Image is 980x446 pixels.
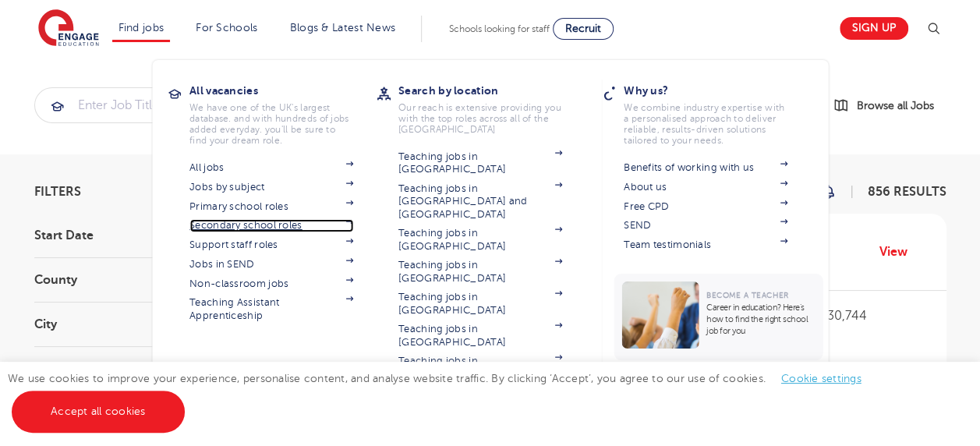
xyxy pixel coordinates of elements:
[565,23,601,34] span: Recruit
[624,239,787,251] a: Team testimonials
[868,185,946,199] span: 856 RESULTS
[189,200,353,213] a: Primary school roles
[624,200,787,213] a: Free CPD
[398,291,562,317] a: Teaching jobs in [GEOGRAPHIC_DATA]
[189,359,377,403] h3: Looking to teach in the [GEOGRAPHIC_DATA]?
[449,23,550,34] span: Schools looking for staff
[8,373,877,417] span: We use cookies to improve your experience, personalise content, and analyse website traffic. By c...
[624,80,811,101] h3: Why us?
[840,17,908,40] a: Sign up
[38,9,99,48] img: Engage Education
[398,80,586,135] a: Search by locationOur reach is extensive providing you with the top roles across all of the [GEOG...
[189,102,353,146] p: We have one of the UK's largest database. and with hundreds of jobs added everyday. you'll be sur...
[833,97,946,115] a: Browse all Jobs
[624,161,787,174] a: Benefits of working with us
[34,186,81,198] span: Filters
[34,274,206,286] h3: County
[879,242,919,262] a: View
[762,306,930,325] p: £25,758 - £30,744
[624,219,787,232] a: SEND
[12,391,185,433] a: Accept all cookies
[34,87,774,123] div: Submit
[189,296,353,322] a: Teaching Assistant Apprenticeship
[857,97,934,115] span: Browse all Jobs
[398,182,562,221] a: Teaching jobs in [GEOGRAPHIC_DATA] and [GEOGRAPHIC_DATA]
[781,373,861,384] a: Cookie settings
[398,323,562,349] a: Teaching jobs in [GEOGRAPHIC_DATA]
[34,229,206,242] h3: Start Date
[119,22,165,34] a: Find jobs
[189,80,377,101] h3: All vacancies
[624,80,811,146] a: Why us?We combine industry expertise with a personalised approach to deliver reliable, results-dr...
[398,355,562,381] a: Teaching jobs in [GEOGRAPHIC_DATA]
[189,258,353,271] a: Jobs in SEND
[189,278,353,290] a: Non-classroom jobs
[624,181,787,193] a: About us
[614,274,826,360] a: Become a TeacherCareer in education? Here’s how to find the right school job for you
[398,150,562,176] a: Teaching jobs in [GEOGRAPHIC_DATA]
[189,161,353,174] a: All jobs
[398,80,586,101] h3: Search by location
[34,318,206,331] h3: City
[706,302,815,337] p: Career in education? Here’s how to find the right school job for you
[290,22,396,34] a: Blogs & Latest News
[189,239,353,251] a: Support staff roles
[189,181,353,193] a: Jobs by subject
[398,227,562,253] a: Teaching jobs in [GEOGRAPHIC_DATA]
[553,18,614,40] a: Recruit
[189,219,353,232] a: Secondary school roles
[189,80,377,146] a: All vacanciesWe have one of the UK's largest database. and with hundreds of jobs added everyday. ...
[762,337,930,356] p: Primary
[196,22,257,34] a: For Schools
[706,291,788,299] span: Become a Teacher
[398,259,562,285] a: Teaching jobs in [GEOGRAPHIC_DATA]
[624,102,787,146] p: We combine industry expertise with a personalised approach to deliver reliable, results-driven so...
[398,102,562,135] p: Our reach is extensive providing you with the top roles across all of the [GEOGRAPHIC_DATA]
